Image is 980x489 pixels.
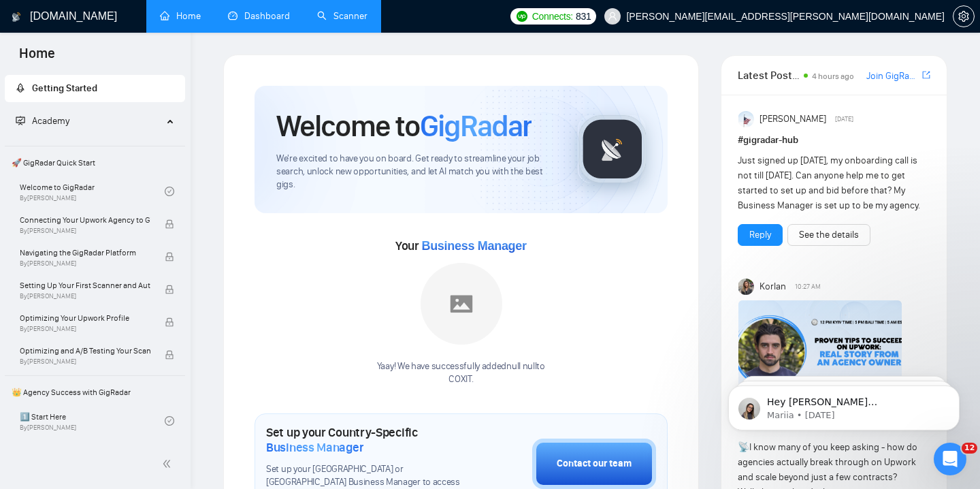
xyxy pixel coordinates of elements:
iframe: Intercom notifications message [708,357,980,452]
span: Business Manager [266,440,363,455]
span: user [608,12,617,21]
span: Academy [32,115,69,127]
span: Academy [16,115,69,127]
span: Home [8,44,66,72]
button: See the details [787,224,870,246]
span: export [922,69,930,80]
span: GigRadar [420,108,532,144]
span: 👑 Agency Success with GigRadar [6,379,184,406]
span: By [PERSON_NAME] [20,325,150,333]
span: 831 [576,9,591,24]
div: Yaay! We have successfully added null null to [377,360,545,386]
a: Reply [749,227,771,242]
img: F09C1F8H75G-Event%20with%20Tobe%20Fox-Mason.png [738,300,902,409]
span: Optimizing and A/B Testing Your Scanner for Better Results [20,344,150,358]
span: 12 [962,443,977,454]
iframe: Intercom live chat [934,443,966,475]
span: By [PERSON_NAME] [20,227,150,235]
button: setting [953,5,975,27]
span: Connecting Your Upwork Agency to GigRadar [20,213,150,227]
span: 🚀 GigRadar Quick Start [6,149,184,176]
li: Getting Started [5,75,185,102]
span: Navigating the GigRadar Platform [20,246,150,259]
button: Contact our team [532,439,656,489]
img: Anisuzzaman Khan [738,111,755,127]
a: See the details [799,227,859,242]
span: lock [165,252,174,262]
a: searchScanner [317,10,367,22]
span: lock [165,285,174,294]
span: lock [165,317,174,327]
span: 4 hours ago [812,72,854,81]
span: [PERSON_NAME] [759,112,826,127]
h1: Set up your Country-Specific [266,425,464,455]
span: Getting Started [32,82,97,94]
img: logo [12,6,21,28]
span: Your [395,238,527,253]
a: setting [953,11,975,22]
p: COXIT . [377,373,545,386]
span: Latest Posts from the GigRadar Community [738,67,800,84]
span: By [PERSON_NAME] [20,358,150,366]
a: export [922,69,930,82]
span: Optimizing Your Upwork Profile [20,311,150,325]
span: fund-projection-screen [16,116,25,125]
span: By [PERSON_NAME] [20,259,150,268]
span: check-circle [165,187,174,196]
span: [DATE] [835,113,853,125]
span: Connects: [532,9,573,24]
img: Korlan [738,279,755,295]
img: placeholder.png [421,263,502,345]
span: setting [953,11,974,22]
div: Contact our team [557,456,632,471]
span: Setting Up Your First Scanner and Auto-Bidder [20,279,150,292]
a: dashboardDashboard [228,10,290,22]
h1: # gigradar-hub [738,133,930,148]
span: check-circle [165,416,174,426]
span: By [PERSON_NAME] [20,292,150,300]
span: We're excited to have you on board. Get ready to streamline your job search, unlock new opportuni... [276,153,556,191]
img: gigradar-logo.png [578,115,647,183]
span: Business Manager [421,239,526,253]
a: Join GigRadar Slack Community [866,69,919,84]
a: Welcome to GigRadarBy[PERSON_NAME] [20,176,165,206]
span: lock [165,219,174,229]
h1: Welcome to [276,108,532,144]
span: lock [165,350,174,360]
img: upwork-logo.png [517,11,527,22]
span: rocket [16,83,25,93]
span: 10:27 AM [795,281,821,293]
span: Korlan [759,279,786,294]
span: double-left [162,457,176,471]
a: homeHome [160,10,201,22]
a: 1️⃣ Start HereBy[PERSON_NAME] [20,406,165,436]
span: Just signed up [DATE], my onboarding call is not till [DATE]. Can anyone help me to get started t... [738,155,920,211]
button: Reply [738,224,783,246]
